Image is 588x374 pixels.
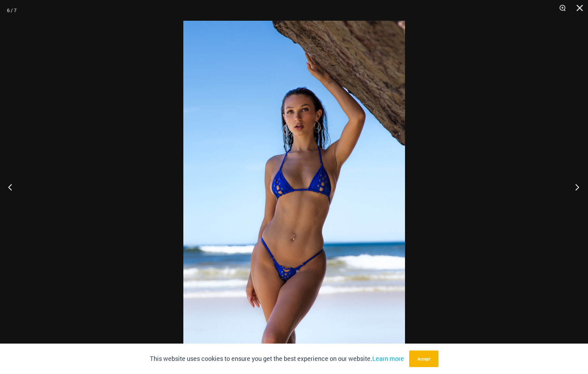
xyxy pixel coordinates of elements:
[7,5,17,16] div: 6 / 7
[372,354,404,363] a: Learn more
[562,170,588,204] button: Next
[150,354,404,364] p: This website uses cookies to ensure you get the best experience on our website.
[183,21,405,353] img: Link Cobalt Blue 3070 Top 4855 Bottom 02
[409,350,438,367] button: Accept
